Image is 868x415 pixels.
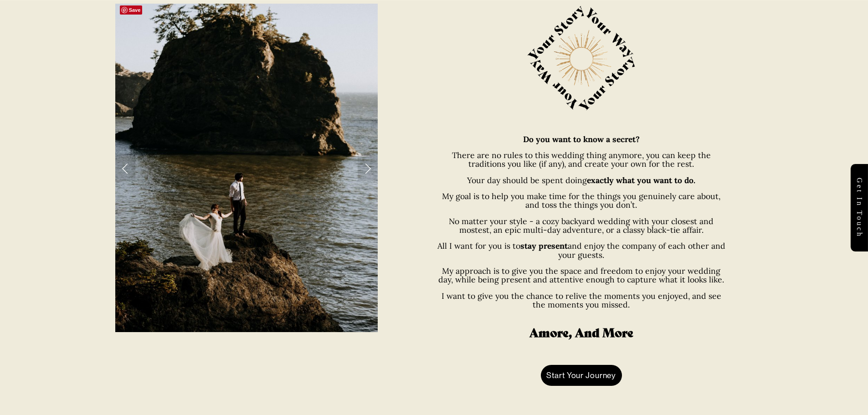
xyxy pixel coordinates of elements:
[120,5,143,15] a: Pin it!
[437,266,726,284] p: My approach is to give you the space and freedom to enjoy your wedding day, while being present a...
[358,154,378,181] a: Next Slide
[437,292,726,309] p: I want to give you the chance to relive the moments you enjoyed, and see the moments you missed.
[851,164,868,251] a: Get in touch
[529,323,633,340] strong: Amore, And More
[437,151,726,169] p: There are no rules to this wedding thing anymore, you can keep the traditions you like (if any), ...
[523,134,640,144] strong: Do you want to know a secret?
[541,365,622,386] a: Start Your Journey
[437,241,726,259] p: All I want for you is to and enjoy the company of each other and your guests.
[115,154,135,181] a: Previous Slide
[437,217,726,235] p: No matter your style - a cozy backyard wedding with your closest and mostest, an epic multi-day a...
[587,175,695,185] strong: exactly what you want to do.
[520,241,568,251] strong: stay present
[437,192,726,210] p: My goal is to help you make time for the things you genuinely care about, and toss the things you...
[437,176,726,184] p: Your day should be spent doing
